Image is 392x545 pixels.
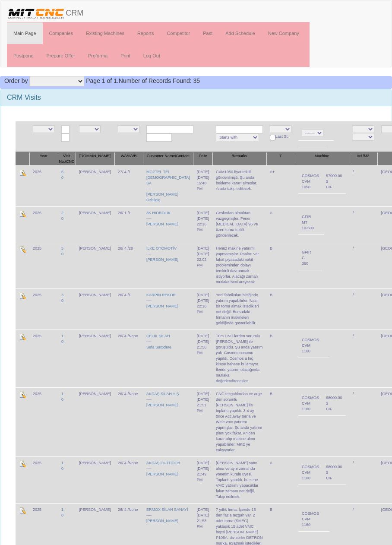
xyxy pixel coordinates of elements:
[114,206,143,242] td: 26/ 1 /1
[146,304,178,308] a: [PERSON_NAME]
[61,293,63,297] a: 3
[114,45,137,67] a: Print
[197,216,209,233] div: [DATE] 22:16 PM
[197,298,209,315] div: [DATE] 22:18 PM
[29,165,58,206] td: 2025
[19,460,26,467] img: Edit
[82,45,114,67] a: Proforma
[114,330,143,387] td: 26/ 4 /None
[29,456,58,503] td: 2025
[146,222,178,226] a: [PERSON_NAME]
[114,288,143,330] td: 26/ 4 /1
[349,242,378,288] td: /
[322,169,346,193] td: 57000.00 $ CIF
[146,257,178,262] a: [PERSON_NAME]
[349,206,378,242] td: /
[266,121,295,152] td: Last St.
[146,345,171,349] a: Sefa Sarpdere
[349,456,378,503] td: /
[76,165,114,206] td: [PERSON_NAME]
[114,456,143,503] td: 26/ 4 /None
[19,169,26,176] img: Edit
[146,519,178,523] a: [PERSON_NAME]
[146,192,178,202] a: [PERSON_NAME] Özbilgiç
[197,251,209,268] div: [DATE] 22:02 PM
[7,22,43,44] a: Main Page
[146,507,188,512] a: ERMOX SİLAH SANAYİ
[298,460,322,485] td: COSMOS CVM 1160
[349,152,378,166] th: M1/M2
[212,288,266,330] td: Yeni fabrikaları bittiğinde yatırım yapabilirler. Nasıl bir torna almak istedikleri net değil. Bu...
[61,252,63,256] a: 0
[266,288,295,330] td: B
[76,152,114,166] th: [DOMAIN_NAME]
[114,152,143,166] th: W/VA/VB
[219,22,262,44] a: Add Schedule
[76,330,114,387] td: [PERSON_NAME]
[298,169,322,193] td: COSMOS CVM 1050
[262,22,306,44] a: New Company
[19,292,26,299] img: Edit
[322,391,346,415] td: 68000.00 $ CIF
[29,206,58,242] td: 2025
[146,392,180,396] a: AKDAŞ SİLAH A.Ş.
[76,387,114,456] td: [PERSON_NAME]
[212,152,266,166] th: Remarks
[212,330,266,387] td: Tüm CNC lerden sorumlu [PERSON_NAME] ile görüşüldü. Şu anda yatırım yok. Cosmos sunumu yapıldı. C...
[160,22,196,44] a: Competitor
[29,152,58,166] th: Year
[61,211,63,215] a: 2
[143,165,193,206] td: ----
[298,210,317,234] td: GFIR MT 10-500
[76,288,114,330] td: [PERSON_NAME]
[143,152,193,166] th: Customer Name/Contact
[76,456,114,503] td: [PERSON_NAME]
[349,288,378,330] td: /
[61,216,63,221] a: 0
[61,175,63,180] a: 0
[193,288,212,330] td: [DATE]
[322,460,346,485] td: 68000.00 $ CIF
[266,330,295,387] td: B
[146,211,171,215] a: 3K HİDROLİK
[212,165,266,206] td: CVM1050 fiyat teklifi gönderilmişti. Şu anda bekleme kararı almışlar. Arada takip edilecek.
[29,387,58,456] td: 2025
[114,387,143,456] td: 26/ 4 /None
[193,152,212,166] th: Date
[137,45,167,67] a: Log Out
[143,387,193,456] td: ----
[193,206,212,242] td: [DATE]
[143,330,193,387] td: ----
[19,391,26,398] img: Edit
[349,387,378,456] td: /
[146,170,190,185] a: MÖZTEL TEL [DEMOGRAPHIC_DATA] SA
[7,94,385,101] h3: CRM Visits
[193,456,212,503] td: [DATE]
[79,22,131,44] a: Existing Machines
[193,165,212,206] td: [DATE]
[86,77,200,84] span: Number of Records Found: 35
[19,333,26,340] img: Edit
[266,206,295,242] td: A
[43,22,80,44] a: Companies
[61,507,63,512] a: 1
[146,472,178,476] a: [PERSON_NAME]
[349,165,378,206] td: /
[61,461,63,465] a: 1
[61,170,63,174] a: 6
[266,456,295,503] td: A
[266,152,295,166] th: T
[114,242,143,288] td: 26/ 4 /28
[197,466,209,483] div: [DATE] 21:49 PM
[212,206,266,242] td: Geskodan almaktan vazgeçmişler. Fener [MEDICAL_DATA] 95 ve üzeri torna teklifi gönderilecek.
[197,397,209,414] div: [DATE] 21:51 PM
[298,507,322,531] td: COSMOS CVM 1160
[7,45,40,67] a: Postpone
[196,22,219,44] a: Past
[197,175,209,192] div: [DATE] 15:48 PM
[143,456,193,503] td: ----
[146,246,177,250] a: İLKE OTOMOTİV
[61,513,63,517] a: 0
[61,246,63,250] a: 5
[197,513,209,529] div: [DATE] 21:53 PM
